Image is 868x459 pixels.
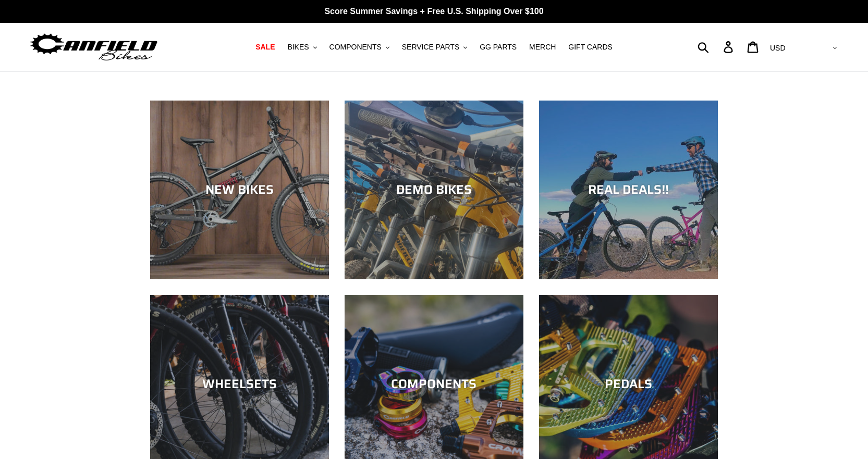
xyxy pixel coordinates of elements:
div: NEW BIKES [150,182,329,197]
a: MERCH [524,40,561,54]
a: GG PARTS [474,40,522,54]
span: BIKES [287,43,309,52]
span: SALE [255,43,275,52]
a: SALE [250,40,280,54]
a: DEMO BIKES [345,101,523,279]
span: SERVICE PARTS [402,43,459,52]
div: COMPONENTS [345,377,523,392]
a: REAL DEALS!! [539,101,718,279]
span: GG PARTS [480,43,517,52]
div: DEMO BIKES [345,182,523,197]
button: SERVICE PARTS [397,40,472,54]
div: WHEELSETS [150,377,329,392]
img: Canfield Bikes [29,31,159,64]
div: REAL DEALS!! [539,182,718,197]
span: GIFT CARDS [568,43,613,52]
button: BIKES [282,40,322,54]
a: GIFT CARDS [563,40,618,54]
a: NEW BIKES [150,101,329,279]
span: COMPONENTS [329,43,382,52]
div: PEDALS [539,377,718,392]
span: MERCH [529,43,556,52]
input: Search [703,35,730,58]
button: COMPONENTS [324,40,395,54]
